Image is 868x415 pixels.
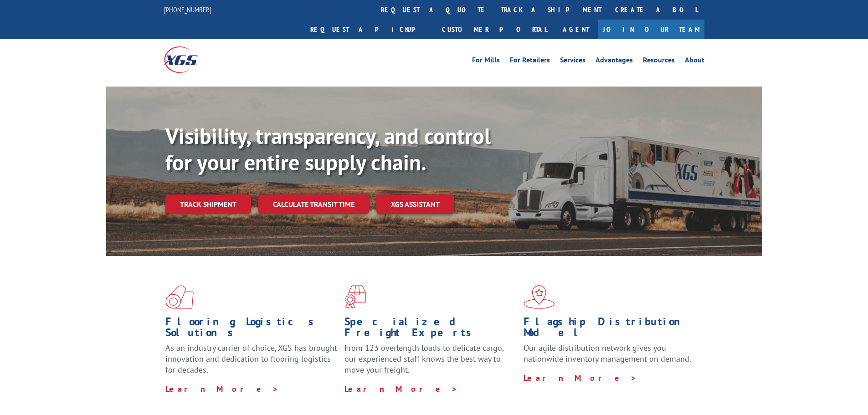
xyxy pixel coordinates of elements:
img: xgs-icon-flagship-distribution-model-red [524,285,555,309]
h1: Flooring Logistics Solutions [165,316,338,343]
span: Our agile distribution network gives you nationwide inventory management on demand. [524,343,691,364]
a: Learn More > [524,373,637,383]
p: From 123 overlength loads to delicate cargo, our experienced staff knows the best way to move you... [344,343,517,383]
a: Track shipment [165,195,251,214]
a: Calculate transit time [258,195,369,214]
img: xgs-icon-total-supply-chain-intelligence-red [165,285,194,309]
a: [PHONE_NUMBER] [164,5,211,14]
a: Advantages [596,56,633,67]
a: Learn More > [344,384,458,394]
a: Customer Portal [435,20,554,39]
a: About [685,56,704,67]
a: Resources [643,56,675,67]
a: Join Our Team [598,20,704,39]
span: As an industry carrier of choice, XGS has brought innovation and dedication to flooring logistics... [165,343,337,375]
a: XGS ASSISTANT [376,195,454,214]
img: xgs-icon-focused-on-flooring-red [344,285,366,309]
b: Visibility, transparency, and control for your entire supply chain. [165,122,491,176]
a: Services [560,56,586,67]
a: Learn More > [165,384,279,394]
a: Request a pickup [303,20,435,39]
h1: Flagship Distribution Model [524,316,696,343]
h1: Specialized Freight Experts [344,316,517,343]
a: For Retailers [510,56,550,67]
a: Agent [554,20,598,39]
a: For Mills [472,56,500,67]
